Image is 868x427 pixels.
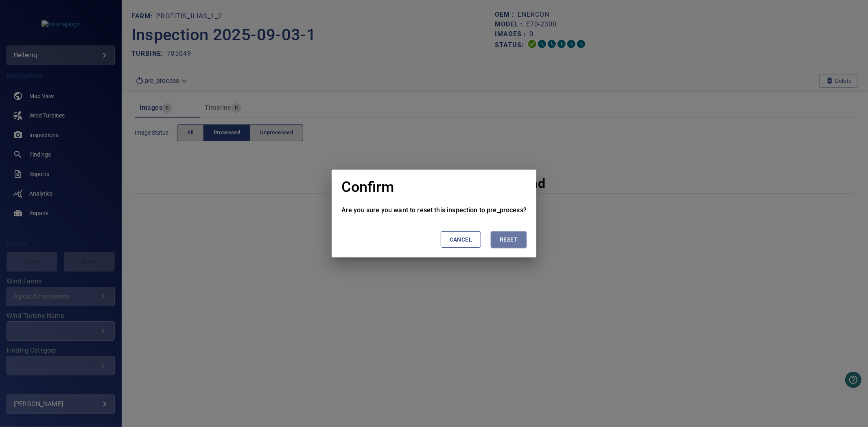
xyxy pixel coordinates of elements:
[441,231,481,248] button: Cancel
[500,235,518,245] span: Reset
[491,231,527,248] button: Reset
[341,205,527,215] p: Are you sure you want to reset this inspection to pre_process?
[450,235,472,245] span: Cancel
[341,179,394,196] h1: Confirm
